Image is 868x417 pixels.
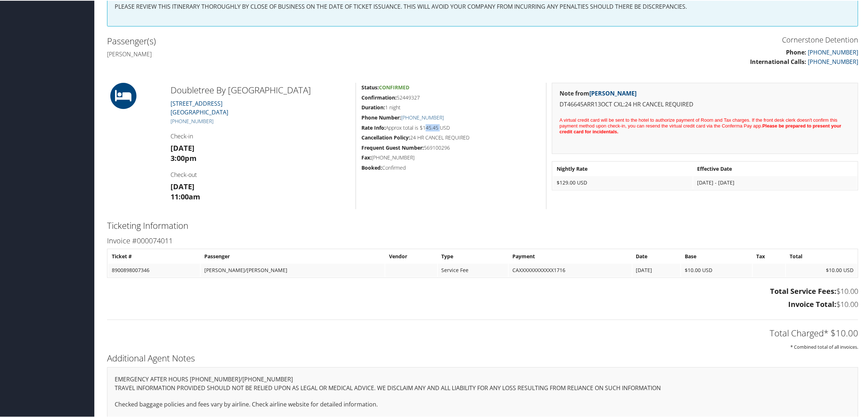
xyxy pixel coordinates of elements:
a: [PHONE_NUMBER] [808,57,858,65]
span: A virtual credit card will be sent to the hotel to authorize payment of Room and Tax charges. If ... [560,117,842,134]
td: 8900898007346 [108,263,200,276]
h2: Doubletree By [GEOGRAPHIC_DATA] [171,83,350,96]
h5: 569100296 [361,143,541,151]
strong: Frequent Guest Number: [361,143,424,150]
a: [STREET_ADDRESS][GEOGRAPHIC_DATA] [171,99,228,116]
th: Type [438,249,508,262]
h3: $10.00 [107,299,858,309]
th: Ticket # [108,249,200,262]
td: [DATE] - [DATE] [693,175,857,189]
td: Service Fee [438,263,508,276]
strong: [DATE] [171,181,195,191]
h2: Additional Agent Notes [107,351,858,364]
strong: Invoice Total: [788,299,836,308]
td: CAXXXXXXXXXXXX1716 [509,263,631,276]
h4: Check-out [171,170,350,178]
h3: Cornerstone Detention [488,34,858,44]
h2: Ticketing Information [107,219,858,231]
strong: Phone: [786,48,806,56]
td: [PERSON_NAME]/[PERSON_NAME] [201,263,385,276]
strong: Note from [560,89,636,97]
th: Total [786,249,857,262]
th: Payment [509,249,631,262]
strong: 3:00pm [171,153,197,162]
p: Checked baggage policies and fees vary by airline. Check airline website for detailed information. [115,399,851,409]
th: Vendor [385,249,437,262]
h5: Confirmed [361,163,541,171]
h5: [PHONE_NUMBER] [361,153,541,161]
strong: Booked: [361,163,382,170]
th: Nightly Rate [553,162,693,175]
h2: Passenger(s) [107,34,477,46]
strong: Please be prepared to present your credit card for incidentals. [560,122,842,134]
h3: $10.00 [107,286,858,296]
td: $10.00 USD [786,263,857,276]
strong: Fax: [361,153,372,160]
h5: 24 HR CANCEL REQUIRED [361,133,541,141]
h2: Total Charged* $10.00 [107,326,858,339]
small: * Combined total of all invoices. [790,343,858,349]
a: [PHONE_NUMBER] [401,113,444,120]
h3: Invoice #000074011 [107,235,858,245]
strong: [DATE] [171,142,195,152]
a: [PHONE_NUMBER] [171,117,213,124]
td: $129.00 USD [553,175,693,189]
a: [PHONE_NUMBER] [808,48,858,56]
strong: International Calls: [750,57,806,65]
strong: 11:00am [171,191,200,201]
p: TRAVEL INFORMATION PROVIDED SHOULD NOT BE RELIED UPON AS LEGAL OR MEDICAL ADVICE. WE DISCLAIM ANY... [115,383,851,392]
h4: Check-in [171,131,350,139]
h5: Approx total is $145.45 USD [361,124,541,131]
th: Date [632,249,680,262]
td: $10.00 USD [681,263,752,276]
strong: Duration: [361,103,385,110]
th: Base [681,249,752,262]
th: Passenger [201,249,385,262]
h4: [PERSON_NAME] [107,49,477,57]
strong: Rate Info: [361,124,386,130]
p: PLEASE REVIEW THIS ITINERARY THOROUGHLY BY CLOSE OF BUSINESS ON THE DATE OF TICKET ISSUANCE. THIS... [115,1,851,11]
strong: Cancellation Policy: [361,133,410,140]
td: [DATE] [632,263,680,276]
strong: Status: [361,83,379,90]
th: Effective Date [693,162,857,175]
strong: Total Service Fees: [770,286,836,295]
strong: Confirmation: [361,93,397,100]
th: Tax [753,249,786,262]
span: Confirmed [379,83,409,90]
a: [PERSON_NAME] [589,89,636,97]
strong: Phone Number: [361,113,401,120]
h5: 1 night [361,103,541,110]
p: DT46645ARR13OCT CXL:24 HR CANCEL REQUIRED [560,99,851,109]
h5: 52449327 [361,93,541,101]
